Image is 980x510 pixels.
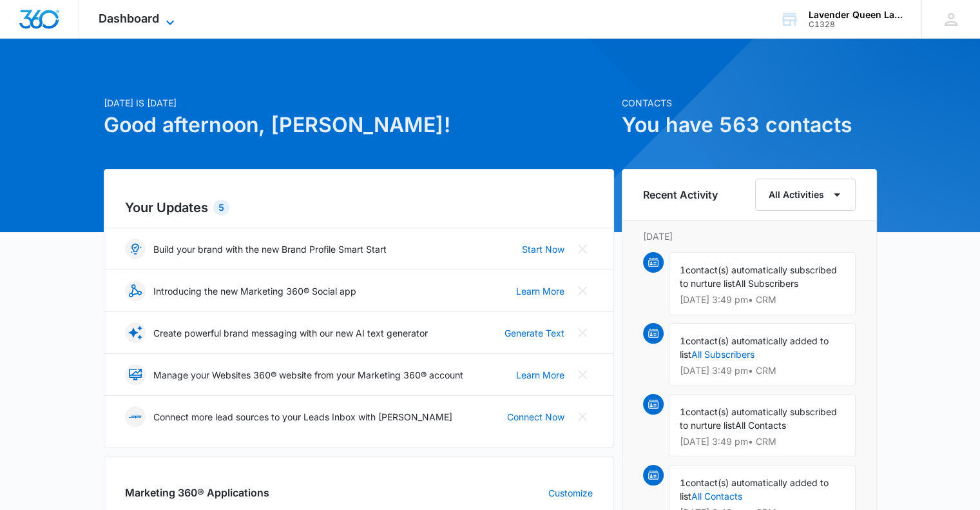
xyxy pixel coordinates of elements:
a: Start Now [522,242,564,256]
div: 5 [213,200,229,215]
h2: Your Updates [125,198,593,217]
p: Contacts [622,96,877,110]
p: [DATE] 3:49 pm • CRM [680,437,845,446]
span: 1 [680,335,686,346]
p: Build your brand with the new Brand Profile Smart Start [153,242,387,256]
button: Close [572,364,593,385]
button: Close [572,280,593,301]
a: All Contacts [691,491,742,502]
span: 1 [680,406,686,417]
span: 1 [680,264,686,275]
h1: Good afternoon, [PERSON_NAME]! [104,110,614,141]
h6: Recent Activity [643,187,718,202]
span: 1 [680,477,686,488]
div: account id [809,20,903,29]
a: All Subscribers [691,349,754,360]
p: Manage your Websites 360® website from your Marketing 360® account [153,368,463,382]
p: [DATE] 3:49 pm • CRM [680,295,845,304]
span: contact(s) automatically subscribed to nurture list [680,406,837,431]
span: contact(s) automatically subscribed to nurture list [680,264,837,289]
p: Introducing the new Marketing 360® Social app [153,284,356,298]
p: [DATE] is [DATE] [104,96,614,110]
span: All Subscribers [735,278,798,289]
button: Close [572,406,593,427]
a: Learn More [516,368,564,382]
button: All Activities [755,179,856,211]
p: [DATE] 3:49 pm • CRM [680,366,845,375]
button: Close [572,239,593,259]
span: All Contacts [735,420,786,431]
button: Close [572,322,593,343]
span: contact(s) automatically added to list [680,335,829,360]
div: account name [809,10,903,20]
a: Generate Text [504,326,564,340]
h2: Marketing 360® Applications [125,485,269,500]
p: Create powerful brand messaging with our new AI text generator [153,326,428,340]
h1: You have 563 contacts [622,110,877,141]
p: Connect more lead sources to your Leads Inbox with [PERSON_NAME] [153,410,452,424]
span: Dashboard [99,12,159,25]
span: contact(s) automatically added to list [680,477,829,502]
a: Customize [548,486,593,500]
a: Connect Now [507,410,564,424]
p: [DATE] [643,230,856,243]
a: Learn More [516,284,564,298]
